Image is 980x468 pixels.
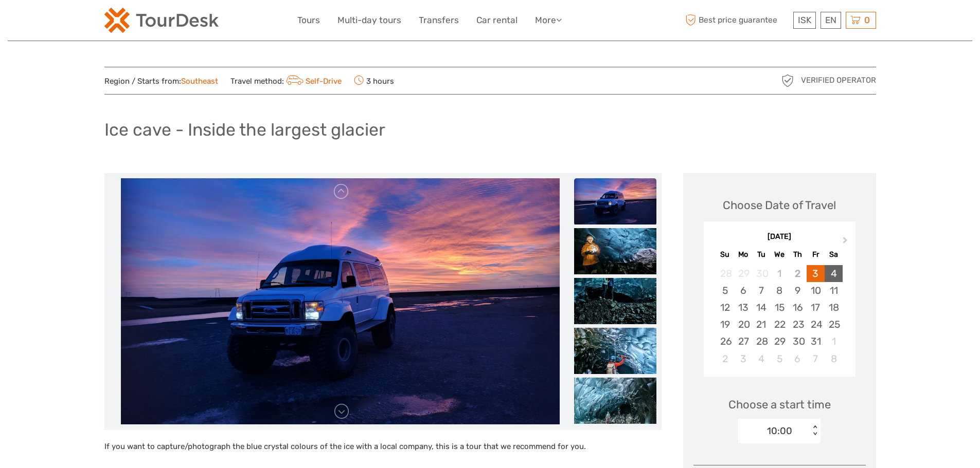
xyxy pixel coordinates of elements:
[807,299,825,316] div: Choose Friday, October 17th, 2025
[770,316,788,333] div: Choose Wednesday, October 22nd, 2025
[752,316,770,333] div: Choose Tuesday, October 21st, 2025
[181,77,218,86] a: Southeast
[770,350,788,367] div: Choose Wednesday, November 5th, 2025
[825,333,843,350] div: Choose Saturday, November 1st, 2025
[752,265,770,282] div: Not available Tuesday, September 30th, 2025
[707,265,852,367] div: month 2025-10
[574,328,656,374] img: 661eea406e5f496cb329d58d04216bbc_slider_thumbnail.jpeg
[535,13,562,28] a: More
[789,350,807,367] div: Choose Thursday, November 6th, 2025
[716,316,734,333] div: Choose Sunday, October 19th, 2025
[734,350,752,367] div: Choose Monday, November 3rd, 2025
[825,248,843,261] div: Sa
[789,265,807,282] div: Not available Thursday, October 2nd, 2025
[825,265,843,282] div: Choose Saturday, October 4th, 2025
[863,15,871,25] span: 0
[821,12,841,29] div: EN
[104,76,218,87] span: Region / Starts from:
[789,299,807,316] div: Choose Thursday, October 16th, 2025
[752,350,770,367] div: Choose Tuesday, November 4th, 2025
[104,8,219,33] img: 120-15d4194f-c635-41b9-a512-a3cb382bfb57_logo_small.png
[807,333,825,350] div: Choose Friday, October 31st, 2025
[284,77,342,86] a: Self-Drive
[770,282,788,299] div: Choose Wednesday, October 8th, 2025
[734,316,752,333] div: Choose Monday, October 20th, 2025
[789,282,807,299] div: Choose Thursday, October 9th, 2025
[770,265,788,282] div: Not available Wednesday, October 1st, 2025
[752,299,770,316] div: Choose Tuesday, October 14th, 2025
[716,282,734,299] div: Choose Sunday, October 5th, 2025
[683,12,791,29] span: Best price guarantee
[716,350,734,367] div: Choose Sunday, November 2nd, 2025
[734,333,752,350] div: Choose Monday, October 27th, 2025
[789,316,807,333] div: Choose Thursday, October 23rd, 2025
[807,282,825,299] div: Choose Friday, October 10th, 2025
[716,265,734,282] div: Not available Sunday, September 28th, 2025
[104,119,385,140] h1: Ice cave - Inside the largest glacier
[770,248,788,261] div: We
[734,282,752,299] div: Choose Monday, October 6th, 2025
[419,13,459,28] a: Transfers
[789,333,807,350] div: Choose Thursday, October 30th, 2025
[807,350,825,367] div: Choose Friday, November 7th, 2025
[798,15,811,25] span: ISK
[121,178,560,425] img: cf40b2c80ec641b394e09c28c3811b7c_main_slider.jpg
[716,248,734,261] div: Su
[728,397,831,413] span: Choose a start time
[476,13,518,28] a: Car rental
[770,333,788,350] div: Choose Wednesday, October 29th, 2025
[230,73,342,88] span: Travel method:
[825,282,843,299] div: Choose Saturday, October 11th, 2025
[807,316,825,333] div: Choose Friday, October 24th, 2025
[752,282,770,299] div: Choose Tuesday, October 7th, 2025
[337,13,401,28] a: Multi-day tours
[807,265,825,282] div: Choose Friday, October 3rd, 2025
[574,278,656,324] img: 7a0a5181b88947c382e0e64a1443731e_slider_thumbnail.jpeg
[354,73,394,88] span: 3 hours
[734,299,752,316] div: Choose Monday, October 13th, 2025
[825,316,843,333] div: Choose Saturday, October 25th, 2025
[574,228,656,274] img: db974dd14738458883e1674d22ec4794_slider_thumbnail.jpeg
[734,248,752,261] div: Mo
[704,232,856,242] div: [DATE]
[716,299,734,316] div: Choose Sunday, October 12th, 2025
[752,248,770,261] div: Tu
[801,75,876,86] span: Verified Operator
[574,378,656,424] img: 76b600cada044583970d767e1e3e6eaf_slider_thumbnail.jpeg
[734,265,752,282] div: Not available Monday, September 29th, 2025
[789,248,807,261] div: Th
[767,424,792,438] div: 10:00
[807,248,825,261] div: Fr
[297,13,320,28] a: Tours
[779,72,796,89] img: verified_operator_grey_128.png
[825,350,843,367] div: Choose Saturday, November 8th, 2025
[574,178,656,224] img: cf40b2c80ec641b394e09c28c3811b7c_slider_thumbnail.jpg
[838,234,854,251] button: Next Month
[716,333,734,350] div: Choose Sunday, October 26th, 2025
[723,197,836,213] div: Choose Date of Travel
[825,299,843,316] div: Choose Saturday, October 18th, 2025
[770,299,788,316] div: Choose Wednesday, October 15th, 2025
[104,440,662,454] p: If you want to capture/photograph the blue crystal colours of the ice with a local company, this ...
[811,425,819,436] div: < >
[752,333,770,350] div: Choose Tuesday, October 28th, 2025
